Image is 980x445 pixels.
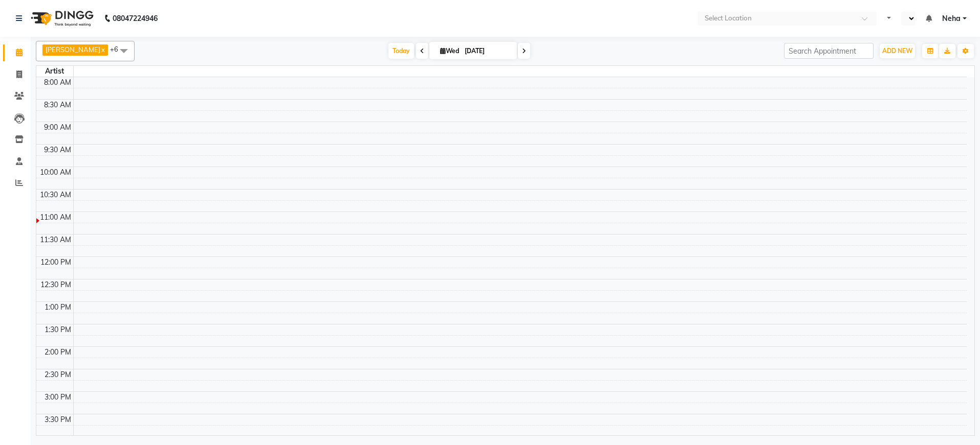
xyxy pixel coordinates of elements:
[42,414,73,425] div: 3:30 PM
[42,122,73,133] div: 9:00 AM
[42,347,73,358] div: 2:00 PM
[42,392,73,403] div: 3:00 PM
[42,145,73,155] div: 9:30 AM
[113,4,158,33] b: 08047224946
[46,45,100,54] span: [PERSON_NAME]
[26,4,96,33] img: logo
[705,13,752,24] div: Select Location
[38,257,73,268] div: 12:00 PM
[38,167,73,178] div: 10:00 AM
[880,44,915,58] button: ADD NEW
[42,369,73,380] div: 2:30 PM
[438,47,462,55] span: Wed
[38,235,73,245] div: 11:30 AM
[100,45,105,54] a: x
[38,279,73,290] div: 12:30 PM
[882,47,912,55] span: ADD NEW
[42,100,73,110] div: 8:30 AM
[942,13,961,24] span: Neha
[38,212,73,223] div: 11:00 AM
[462,43,513,59] input: 2025-09-03
[42,302,73,313] div: 1:00 PM
[36,66,73,77] div: Artist
[38,190,73,200] div: 10:30 AM
[42,324,73,335] div: 1:30 PM
[388,43,414,59] span: Today
[42,77,73,88] div: 8:00 AM
[784,43,874,59] input: Search Appointment
[110,45,126,53] span: +6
